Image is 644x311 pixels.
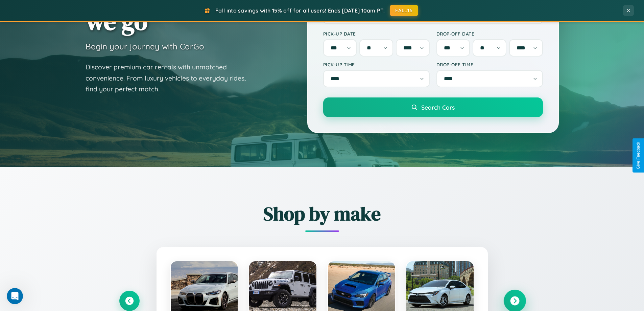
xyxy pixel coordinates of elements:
button: FALL15 [390,5,418,16]
label: Pick-up Time [323,62,430,67]
h2: Shop by make [119,201,525,227]
span: Fall into savings with 15% off for all users! Ends [DATE] 10am PT. [215,7,385,14]
button: Search Cars [323,97,543,117]
label: Pick-up Date [323,31,430,37]
iframe: Intercom live chat [7,288,23,304]
span: Search Cars [421,104,455,111]
label: Drop-off Time [436,62,543,67]
p: Discover premium car rentals with unmatched convenience. From luxury vehicles to everyday rides, ... [86,62,255,95]
h3: Begin your journey with CarGo [86,41,204,51]
label: Drop-off Date [436,31,543,37]
div: Give Feedback [636,142,641,169]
